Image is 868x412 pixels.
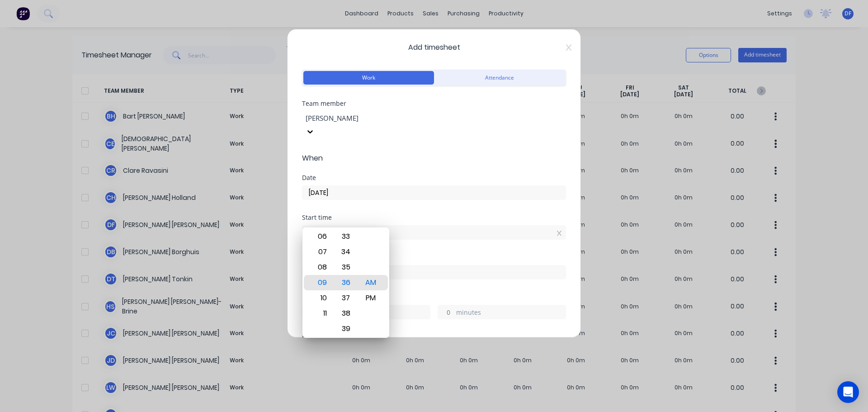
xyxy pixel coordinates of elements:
div: 06 [310,229,332,244]
div: 37 [335,290,357,306]
div: Hour [309,227,334,338]
div: 08 [310,260,332,275]
div: 35 [335,260,357,275]
div: Hours worked [302,294,566,300]
span: When [302,153,566,164]
div: Open Intercom Messenger [837,381,859,403]
div: 39 [335,321,357,336]
div: 38 [335,306,357,321]
div: 11 [310,306,332,321]
input: 0 [438,305,454,319]
button: Attendance [434,71,565,85]
div: PM [360,290,382,306]
button: Work [303,71,434,85]
div: 10 [310,290,332,306]
div: Breaks [302,334,566,340]
div: 34 [335,244,357,260]
div: 09 [310,275,332,290]
div: Team member [302,100,566,107]
div: Finish time [302,254,566,260]
div: 36 [335,275,357,290]
div: 07 [310,244,332,260]
label: minutes [456,308,566,319]
div: Minute [334,227,359,338]
div: Start time [302,214,566,221]
span: Add timesheet [302,42,566,53]
div: 33 [335,229,357,244]
div: Date [302,175,566,181]
div: AM [360,275,382,290]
